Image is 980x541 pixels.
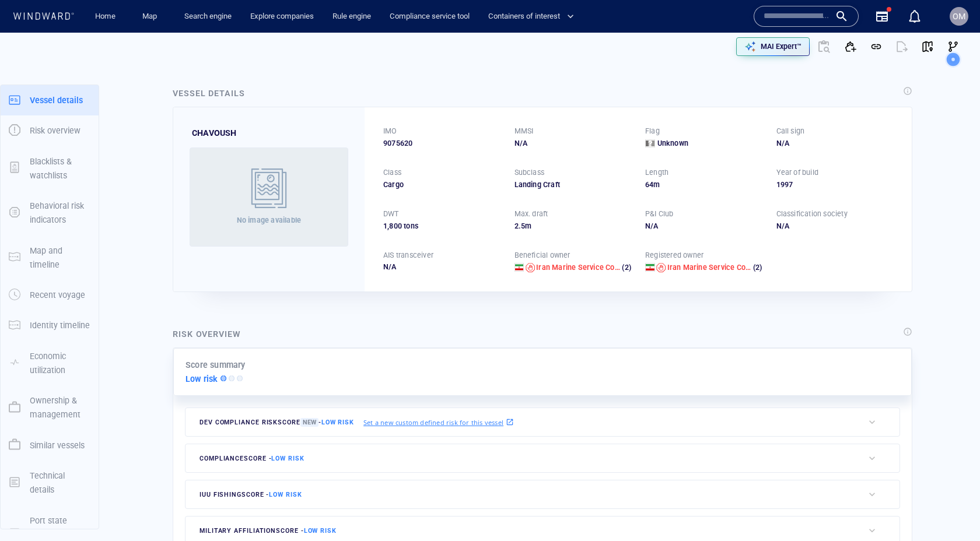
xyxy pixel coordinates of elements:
p: Behavioral risk indicators [30,199,90,227]
p: Classification society [776,209,848,219]
div: N/A [383,262,501,272]
span: (2) [751,262,762,273]
a: Iran Marine Service Company (2) [667,262,762,273]
button: OM [947,5,971,28]
p: Similar vessels [30,438,85,452]
span: IUU Fishing score - [199,491,302,498]
p: DWT [383,209,399,219]
a: Similar vessels [1,439,99,450]
div: Notification center [908,9,922,23]
iframe: Chat [930,489,971,532]
button: Technical details [1,461,99,505]
span: Low risk [269,491,302,498]
div: Risk overview [173,327,241,341]
button: Ownership & management [1,385,99,430]
button: Blacklists & watchlists [1,146,99,191]
p: Beneficial owner [514,250,570,261]
a: Port state Control & Casualties [1,528,99,539]
div: Cargo [383,180,501,190]
a: Map [138,6,166,27]
p: Call sign [776,126,805,136]
button: Home [86,6,124,27]
button: Similar vessels [1,430,99,461]
a: Identity timeline [1,319,99,331]
span: New [300,418,318,427]
button: Visual Link Analysis [940,34,966,59]
p: Economic utilization [30,349,90,378]
div: 1997 [776,180,894,190]
div: Landing Craft [514,180,632,190]
div: CHAVOUSH [192,126,237,140]
button: View on map [915,34,940,59]
span: Low risk [304,527,337,535]
a: Blacklists & watchlists [1,162,99,173]
span: Low risk [271,455,304,462]
p: Identity timeline [30,318,90,332]
div: N/A [514,138,632,149]
a: Search engine [180,6,236,27]
p: Max. draft [514,209,548,219]
p: Subclass [514,167,545,178]
div: Vessel details [173,86,245,100]
span: Unknown [657,138,688,149]
a: Set a new custom defined risk for this vessel [363,416,514,428]
span: m [653,180,660,189]
div: 1,800 tons [383,221,501,231]
span: (2) [620,262,631,273]
button: Map and timeline [1,236,99,280]
p: AIS transceiver [383,250,433,261]
span: compliance score - [199,455,304,462]
span: military affiliation score - [199,527,337,535]
p: Blacklists & watchlists [30,154,90,183]
a: Recent voyage [1,289,99,300]
a: Explore companies [246,6,318,27]
button: Identity timeline [1,310,99,340]
button: Get link [863,34,889,59]
a: Rule engine [328,6,376,27]
span: 64 [645,180,653,189]
span: 9075620 [383,138,412,149]
p: MAI Expert™ [761,41,801,52]
button: Map [133,6,170,27]
button: Behavioral risk indicators [1,191,99,236]
div: N/A [645,221,762,231]
span: m [525,222,531,230]
button: Vessel details [1,85,99,115]
p: Vessel details [30,93,83,107]
a: Vessel details [1,94,99,105]
p: Set a new custom defined risk for this vessel [363,417,503,427]
p: IMO [383,126,397,136]
p: Registered owner [645,250,703,261]
button: MAI Expert™ [736,37,810,56]
p: Low risk [185,372,218,386]
p: Recent voyage [30,288,85,302]
span: Iran Marine Service Company [536,263,637,272]
span: Dev Compliance risk score - [199,419,354,426]
a: Compliance service tool [385,6,474,27]
button: Risk overview [1,115,99,146]
p: Map and timeline [30,244,90,272]
span: Containers of interest [488,10,574,23]
span: Iran Marine Service Company [667,263,768,272]
p: MMSI [514,126,534,136]
p: Technical details [30,469,90,497]
button: Economic utilization [1,341,99,386]
p: Score summary [185,358,246,372]
p: Flag [645,126,660,136]
div: N/A [776,138,894,149]
div: N/A [776,221,894,231]
a: Home [90,6,120,27]
p: Risk overview [30,124,80,138]
span: No image available [237,216,302,224]
a: Ownership & management [1,402,99,413]
p: Ownership & management [30,394,90,422]
button: Containers of interest [484,6,584,27]
span: . [519,222,521,230]
span: 2 [514,222,519,230]
a: Iran Marine Service Company (2) [536,262,631,273]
